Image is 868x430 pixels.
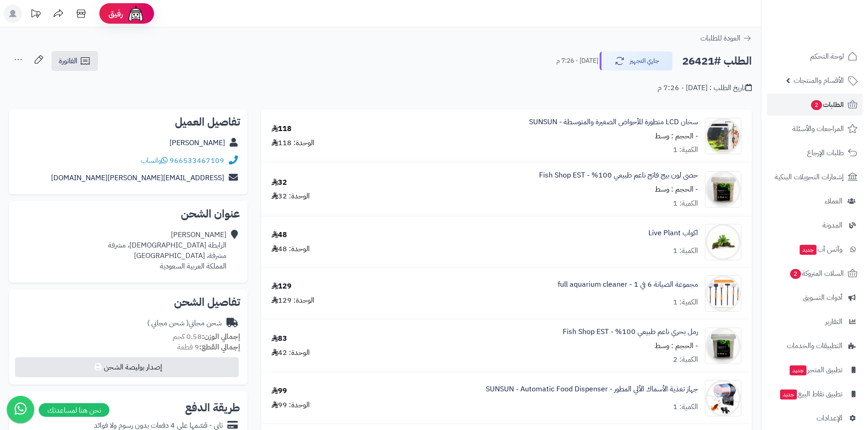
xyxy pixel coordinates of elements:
span: الإعدادات [817,412,842,425]
a: أدوات التسويق [767,287,863,309]
a: التطبيقات والخدمات [767,335,863,357]
div: الوحدة: 99 [272,400,310,410]
small: 9 قطعة [177,342,240,353]
span: الأقسام والمنتجات [794,74,844,87]
a: حصى لون بيج فاتح ناعم طبيعي 100% - Fish Shop EST [539,170,698,181]
strong: إجمالي القطع: [199,342,240,353]
div: [PERSON_NAME] الرابطة [DEMOGRAPHIC_DATA]، مشرفة مشرفة، [GEOGRAPHIC_DATA] المملكة العربية السعودية [108,230,226,271]
a: [EMAIL_ADDRESS][PERSON_NAME][DOMAIN_NAME] [51,172,224,183]
span: 2 [790,269,801,279]
small: [DATE] - 7:26 م [556,56,598,66]
a: مجموعة الصيانة 6 في 1 - full aquarium cleaner [558,279,698,290]
span: رفيق [108,8,123,19]
a: لوحة التحكم [767,46,863,67]
span: المدونة [822,219,842,232]
small: 0.58 كجم [173,331,240,342]
span: جديد [780,390,797,400]
h2: تفاصيل العميل [16,116,240,127]
a: العودة للطلبات [700,33,752,44]
a: تطبيق المتجرجديد [767,359,863,381]
span: الفاتورة [59,56,77,66]
div: 99 [272,386,287,396]
small: - الحجم : وسط [655,184,698,195]
a: إشعارات التحويلات البنكية [767,166,863,188]
div: الوحدة: 118 [272,138,314,148]
span: تطبيق نقاط البيع [779,388,842,400]
span: ( شحن مجاني ) [147,318,189,329]
span: 2 [811,100,822,110]
div: شحن مجاني [147,318,222,329]
img: 1749043353-Untitled-2%D9%84%D8%A7%D9%81%D8%AB%D9%84%D8%A7%D9%81%D9%8100008765-90x90.jpg [705,328,741,364]
a: [PERSON_NAME] [169,137,225,148]
span: الطلبات [810,98,844,111]
a: الطلبات2 [767,94,863,116]
span: التقارير [825,315,842,328]
img: 1698924070-Screenshot_%D9%A2%D9%A0%D9%A2%D9%A3%D9%A1%D9%A1%D9%A0%D9%A2_%D9%A1%D9%A3%D9%A5%D9%A7%D... [705,118,741,154]
span: وآتس آب [799,243,842,256]
div: تاريخ الطلب : [DATE] - 7:26 م [657,83,752,93]
img: 1717719875-Sunsun-AK-01S-Automatic-Feeder-For-Fish-Shrimp-Turtle-Tank-5-90x90.jpg [705,380,741,416]
span: تطبيق المتجر [789,364,842,376]
span: التطبيقات والخدمات [787,339,842,352]
span: المراجعات والأسئلة [792,122,844,135]
a: السلات المتروكة2 [767,263,863,284]
button: جاري التجهيز [600,51,673,71]
small: - الحجم : وسط [655,340,698,351]
a: العملاء [767,190,863,212]
button: إصدار بوليصة الشحن [15,357,239,377]
strong: إجمالي الوزن: [202,331,240,342]
a: 966533467109 [169,155,224,166]
span: أدوات التسويق [803,291,842,304]
div: الوحدة: 42 [272,348,310,358]
h2: طريقة الدفع [185,402,240,413]
div: الكمية: 1 [673,246,698,256]
h2: تفاصيل الشحن [16,297,240,308]
a: المدونة [767,214,863,236]
div: الوحدة: 129 [272,295,314,306]
a: الإعدادات [767,407,863,429]
div: الكمية: 1 [673,402,698,412]
a: واتساب [141,155,168,166]
span: السلات المتروكة [789,267,844,280]
img: 1749043695-Untitled-2%D9%82%D8%BA%D8%A7%D9%89%D9%81%D8%B9%D8%A9-90x90.jpg [705,171,741,207]
a: جهاز تغذية الأسماك الألي المطور - SUNSUN - Automatic Food Dispenser [486,384,698,395]
a: تطبيق نقاط البيعجديد [767,383,863,405]
div: 118 [272,124,292,134]
div: 129 [272,281,292,292]
div: الكمية: 2 [673,354,698,365]
a: اكواب Live Plant [648,228,698,238]
a: رمل بحري ناعم طبيعي 100% - Fish Shop EST [563,327,698,337]
span: العودة للطلبات [700,33,740,44]
img: logo-2.png [806,25,859,44]
div: 83 [272,334,287,344]
h2: الطلب #26421 [682,52,752,71]
a: طلبات الإرجاع [767,142,863,164]
div: الوحدة: 48 [272,244,310,254]
img: ai-face.png [127,5,145,23]
div: الكمية: 1 [673,297,698,308]
a: التقارير [767,311,863,333]
div: 32 [272,177,287,188]
span: جديد [790,365,806,375]
div: الوحدة: 32 [272,191,310,202]
a: الفاتورة [51,51,98,71]
small: - الحجم : وسط [655,131,698,142]
div: الكمية: 1 [673,198,698,209]
span: جديد [800,245,817,255]
a: سخان LCD متطورة للأحواض الصغيرة والمتوسطة - SUNSUN [529,117,698,127]
div: الكمية: 1 [673,145,698,155]
span: طلبات الإرجاع [807,147,844,159]
a: المراجعات والأسئلة [767,118,863,140]
img: 1670312342-bucephalandra-wavy-leaf-on-root-with-moss-90x90.jpg [705,224,741,260]
a: وآتس آبجديد [767,238,863,260]
h2: عنوان الشحن [16,208,240,219]
div: 48 [272,230,287,240]
span: إشعارات التحويلات البنكية [775,171,844,183]
span: لوحة التحكم [810,50,844,63]
span: العملاء [825,195,842,207]
img: 1689362972--231879352-1334457193-90x90.jpg [705,275,741,312]
a: تحديثات المنصة [24,5,47,25]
